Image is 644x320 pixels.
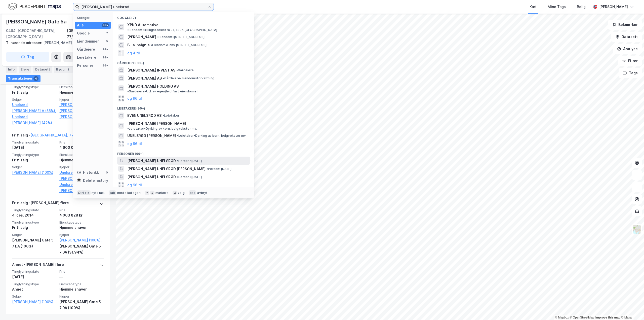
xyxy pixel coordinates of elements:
[127,22,158,28] span: XPND Automotive
[127,127,197,131] span: Leietaker • Dyrking av korn, belgvekster mv.
[177,175,202,179] span: Person • [DATE]
[127,75,162,81] span: [PERSON_NAME] AS
[12,269,56,274] span: Tinglysningsdato
[59,85,104,89] span: Eierskapstype
[92,191,105,195] div: nytt søk
[163,114,179,118] span: Leietaker
[66,67,71,72] div: 1
[127,133,176,139] span: UNELSRØD [PERSON_NAME]
[177,159,178,163] span: •
[12,208,56,212] span: Tinglysningsdato
[189,190,196,195] div: esc
[127,89,129,93] span: •
[163,114,164,117] span: •
[54,66,73,73] div: Bygg
[59,225,104,231] div: Hjemmelshaver
[12,157,56,163] div: Fritt salg
[177,175,178,179] span: •
[127,34,156,40] span: [PERSON_NAME]
[548,4,566,10] div: Mine Tags
[59,243,104,255] div: [PERSON_NAME] Gate 5 7 DA (31.94%)
[12,274,56,280] div: [DATE]
[12,145,56,151] div: [DATE]
[105,31,109,35] div: 7
[176,68,178,72] span: •
[12,220,56,225] span: Tinglysningstype
[30,133,90,137] a: [GEOGRAPHIC_DATA], 77/126/0/22
[12,165,56,169] span: Selger
[12,233,56,237] span: Selger
[102,55,109,59] div: 99+
[618,56,642,66] button: Filter
[12,286,56,292] div: Annet
[127,67,175,73] span: [PERSON_NAME] INVEST AS
[59,169,104,182] a: Unelsrød [PERSON_NAME] A (58%),
[59,102,104,114] a: [PERSON_NAME] [PERSON_NAME] (50%),
[59,114,104,120] a: [PERSON_NAME] (50%)
[555,316,569,319] a: Mapbox
[178,191,185,195] div: velg
[19,66,31,73] div: Eiere
[59,157,104,163] div: Hjemmelshaver
[59,282,104,286] span: Eierskapstype
[157,35,205,39] span: Eiendom • [STREET_ADDRESS]
[102,47,109,51] div: 99+
[632,225,642,234] img: Z
[77,30,90,36] div: Google
[12,262,64,270] div: Annet - [PERSON_NAME] flere
[12,212,56,218] div: 4. des. 2014
[59,212,104,218] div: 4 003 828 kr
[127,42,150,48] span: Bilia Insignia
[59,165,104,169] span: Kjøper
[127,89,198,93] span: Gårdeiere • Utl. av egen/leid fast eiendom el.
[12,294,56,299] span: Selger
[207,167,208,171] span: •
[619,296,644,320] iframe: Chat Widget
[77,169,99,175] div: Historikk
[105,39,109,43] div: 0
[12,102,56,114] a: Unelsrød [PERSON_NAME] A (58%),
[109,190,116,195] div: tab
[12,225,56,231] div: Fritt salg
[177,159,202,163] span: Person • [DATE]
[163,76,164,80] span: •
[113,57,254,66] div: Gårdeiere (99+)
[613,44,642,54] button: Analyse
[77,62,93,68] div: Personer
[12,89,56,95] div: Fritt salg
[59,153,104,157] span: Eierskapstype
[12,169,56,175] a: [PERSON_NAME] (100%)
[207,167,231,171] span: Person • [DATE]
[59,299,104,311] div: [PERSON_NAME] Gate 5 7 DA (100%)
[127,83,179,89] span: [PERSON_NAME] HOLDING AS
[117,191,141,195] div: neste kategori
[77,46,95,52] div: Gårdeiere
[127,28,129,32] span: •
[608,20,642,30] button: Bokmerker
[59,89,104,95] div: Hjemmelshaver
[59,286,104,292] div: Hjemmelshaver
[105,170,109,174] div: 0
[611,32,642,42] button: Datasett
[599,4,628,10] div: [PERSON_NAME]
[8,2,61,11] img: logo.f888ab2527a4732fd821a326f86c7f29.svg
[619,296,644,320] div: Kontrollprogram for chat
[127,113,162,119] span: EVEN UNELSRØD AS
[12,282,56,286] span: Tinglysningstype
[12,153,56,157] span: Tinglysningstype
[595,316,620,319] a: Improve this map
[151,43,207,47] span: Eiendom • Hans [STREET_ADDRESS]
[77,22,84,28] div: Alle
[77,54,96,60] div: Leietakere
[33,66,52,73] div: Datasett
[577,4,586,10] div: Bolig
[59,237,104,243] a: [PERSON_NAME] (100%),
[6,41,43,45] span: Tilhørende adresser:
[59,97,104,102] span: Kjøper
[177,134,178,137] span: •
[59,208,104,212] span: Pris
[59,233,104,237] span: Kjøper
[151,43,152,47] span: •
[177,134,247,138] span: Leietaker • Dyrking av korn, belgvekster mv.
[59,269,104,274] span: Pris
